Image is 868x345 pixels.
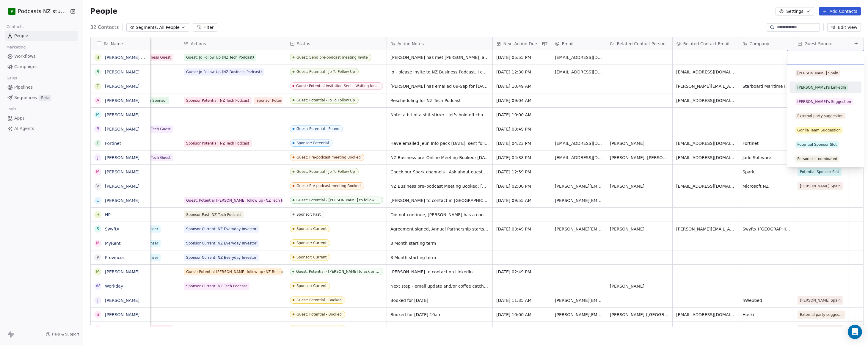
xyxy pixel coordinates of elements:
div: Potential Sponsor Slot [797,142,837,147]
div: Gorilla Team Suggestion [797,128,841,133]
div: [PERSON_NAME] Spain [797,70,838,76]
div: External party suggestion [797,113,844,119]
div: [PERSON_NAME]'s Suggestion [797,99,851,104]
div: Suggestions [789,67,861,165]
div: Person self nominated [797,156,837,161]
div: [PERSON_NAME]'s LinkedIn [797,85,846,90]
